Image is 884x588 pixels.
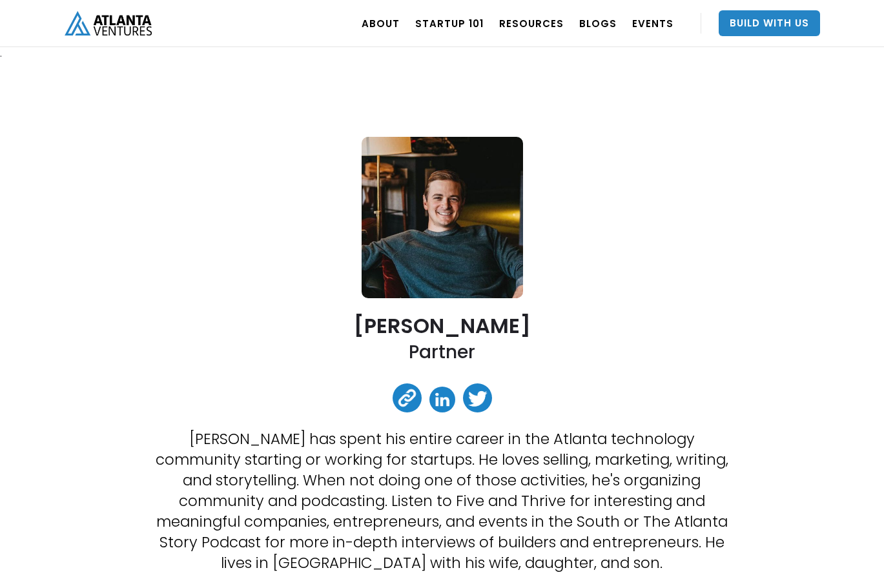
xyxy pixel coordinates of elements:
a: Build With Us [719,10,820,36]
h2: [PERSON_NAME] [354,314,531,337]
a: BLOGS [579,5,617,41]
a: RESOURCES [499,5,564,41]
h2: Partner [409,340,475,364]
a: Startup 101 [415,5,484,41]
p: [PERSON_NAME] has spent his entire career in the Atlanta technology community starting or working... [150,429,734,573]
a: ABOUT [362,5,400,41]
a: EVENTS [632,5,673,41]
